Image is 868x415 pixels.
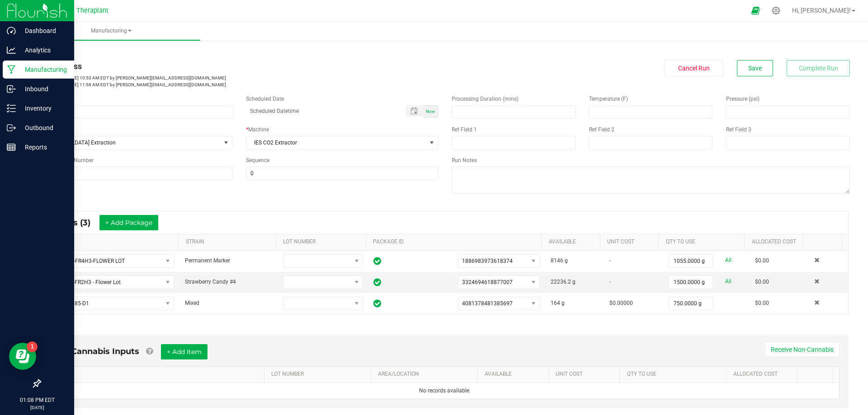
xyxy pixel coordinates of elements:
a: Manufacturing [22,22,200,41]
a: AVAILABLESortable [485,371,545,378]
a: QTY TO USESortable [666,238,741,246]
span: Pressure (psi) [726,96,759,102]
span: Run Notes [452,157,477,163]
p: [DATE] 10:53 AM EDT by [PERSON_NAME][EMAIL_ADDRESS][DOMAIN_NAME] [40,75,438,81]
span: NO DATA FOUND [47,297,174,310]
span: Permanent Marker [185,257,230,264]
span: 22236.2 [551,279,571,285]
span: Cancel Run [678,65,710,72]
span: Sequence [246,157,269,163]
a: Unit CostSortable [556,371,616,378]
button: Receive Non-Cannabis [765,342,840,357]
span: Theraplant [76,7,108,14]
button: Cancel Run [665,60,723,76]
span: NO DATA FOUND [47,254,174,268]
span: Hi, [PERSON_NAME]! [792,7,851,14]
p: Analytics [16,45,70,56]
button: Save [737,60,773,76]
a: Allocated CostSortable [752,238,800,246]
span: g [572,279,576,285]
span: g [565,257,568,264]
a: AREA/LOCATIONSortable [378,371,474,378]
span: In Sync [373,256,381,266]
span: Machine [248,126,269,133]
span: Mixed [185,300,199,306]
a: Unit CostSortable [607,238,655,246]
a: Sortable [805,371,830,378]
p: Inventory [16,103,70,114]
a: LOT NUMBERSortable [283,238,362,246]
a: Add Non-Cannabis items that were also consumed in the run (e.g. gloves and packaging); Also add N... [146,346,153,356]
span: g [561,300,565,306]
span: Complete Run [799,65,838,72]
span: 4081378481385697 [462,300,513,307]
a: PACKAGE IDSortable [373,238,538,246]
iframe: Resource center [9,343,36,370]
button: Complete Run [787,60,850,76]
span: Toggle popup [406,105,424,117]
button: + Add Package [99,215,158,230]
a: All [725,275,731,288]
inline-svg: Reports [7,143,16,152]
a: AVAILABLESortable [549,238,597,246]
p: [DATE] 11:58 AM EDT by [PERSON_NAME][EMAIL_ADDRESS][DOMAIN_NAME] [40,81,438,88]
span: $0.00 [755,257,769,264]
td: No records available. [51,383,839,399]
p: Manufacturing [16,64,70,75]
span: 8146 [551,257,563,264]
span: 3324694618877007 [462,279,513,285]
span: 1886983973618374 [462,258,513,264]
iframe: Resource center unread badge [27,341,38,352]
span: IES CO2 Extractor [246,136,427,149]
inline-svg: Inventory [7,104,16,113]
span: Processing Duration (mins) [452,96,519,102]
a: Allocated CostSortable [733,371,794,378]
p: Outbound [16,122,70,133]
a: LOT NUMBERSortable [271,371,367,378]
span: - [609,279,611,285]
span: Ref Field 3 [726,126,751,133]
span: SBC-25-FR2H3 - Flower Lot [47,276,162,289]
a: All [725,254,731,266]
p: Inbound [16,84,70,94]
p: Reports [16,142,70,153]
span: NO DATA FOUND [47,275,174,289]
a: STRAINSortable [186,238,273,246]
inline-svg: Manufacturing [7,65,16,74]
span: Temperature (F) [589,96,628,102]
span: Manufacturing [22,27,200,35]
inline-svg: Outbound [7,123,16,132]
a: ITEMSortable [48,238,175,246]
span: Open Ecommerce Menu [745,2,766,19]
span: Inputs (3) [51,218,99,228]
span: $0.00 [755,300,769,306]
span: Strawberry Candy #4 [185,279,236,285]
span: $0.00000 [609,300,633,306]
span: Now [426,109,435,114]
span: In Sync [373,277,381,288]
div: In Progress [40,60,438,72]
span: In Sync [373,298,381,309]
span: Save [748,65,762,72]
span: [MEDICAL_DATA] Extraction [40,136,221,149]
inline-svg: Dashboard [7,26,16,35]
span: Scheduled Date [246,96,284,102]
span: 164 [551,300,560,306]
span: DIS25-085-D1 [47,297,162,310]
span: Non-Cannabis Inputs [50,346,139,356]
input: Scheduled Datetime [246,105,397,117]
inline-svg: Inbound [7,84,16,93]
inline-svg: Analytics [7,46,16,55]
a: ITEMSortable [57,371,260,378]
button: + Add Item [161,344,208,359]
a: Sortable [810,238,839,246]
span: - [609,257,611,264]
span: Ref Field 2 [589,126,614,133]
div: Manage settings [770,6,782,15]
p: Dashboard [16,25,70,36]
p: [DATE] [4,404,70,411]
p: 01:08 PM EDT [4,396,70,404]
span: PTK-25-FR4H3-FLOWER LOT [47,255,162,267]
span: Ref Field 1 [452,126,477,133]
